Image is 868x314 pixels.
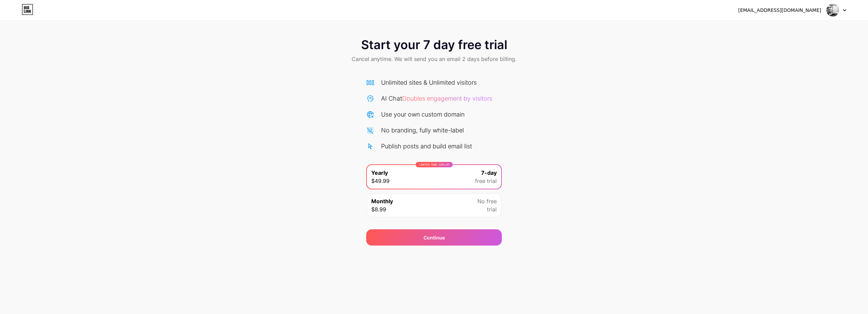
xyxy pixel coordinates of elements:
div: Publish posts and build email list [381,142,472,151]
span: Start your 7 day free trial [361,38,507,51]
div: Unlimited sites & Unlimited visitors [381,78,477,87]
div: [EMAIL_ADDRESS][DOMAIN_NAME] [738,7,821,14]
span: 7-day [481,169,497,177]
img: petterson_padilha [826,4,839,17]
span: Cancel anytime. We will send you an email 2 days before billing. [352,55,516,63]
div: LIMITED TIME : 50% off [416,162,453,167]
div: Continue [423,234,445,241]
span: Yearly [371,169,388,177]
span: No free [477,197,497,205]
span: trial [487,205,497,213]
span: Doubles engagement by visitors [402,95,492,102]
div: Use your own custom domain [381,110,465,119]
div: AI Chat [381,94,492,103]
div: No branding, fully white-label [381,126,464,135]
span: Monthly [371,197,393,205]
span: $8.99 [371,205,386,213]
span: free trial [475,177,497,185]
span: $49.99 [371,177,390,185]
